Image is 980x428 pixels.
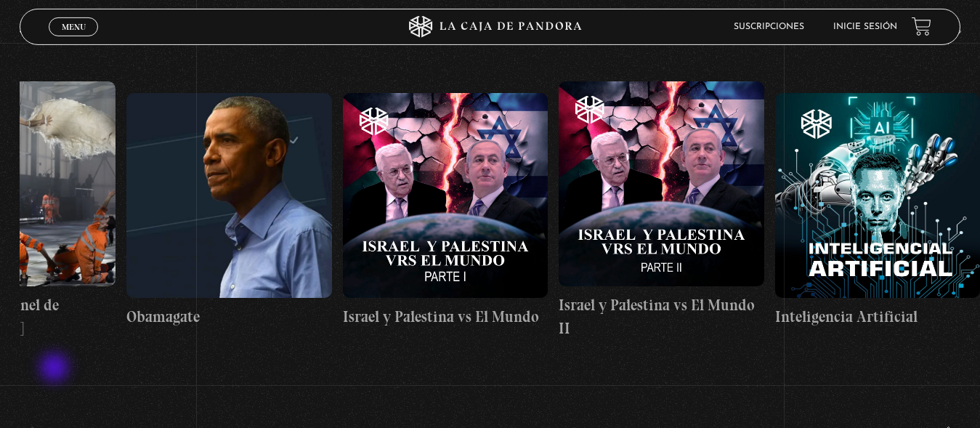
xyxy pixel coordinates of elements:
[833,23,897,31] a: Inicie sesión
[62,23,86,31] span: Menu
[559,294,764,339] h4: Israel y Palestina vs El Mundo II
[912,17,931,36] a: View your shopping cart
[559,55,764,365] a: Israel y Palestina vs El Mundo II
[936,19,961,44] button: Next
[126,305,332,328] h4: Obamagate
[57,35,91,45] span: Cerrar
[343,55,548,365] a: Israel y Palestina vs El Mundo
[734,23,804,31] a: Suscripciones
[343,305,548,328] h4: Israel y Palestina vs El Mundo
[126,55,332,365] a: Obamagate
[20,19,45,44] button: Previous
